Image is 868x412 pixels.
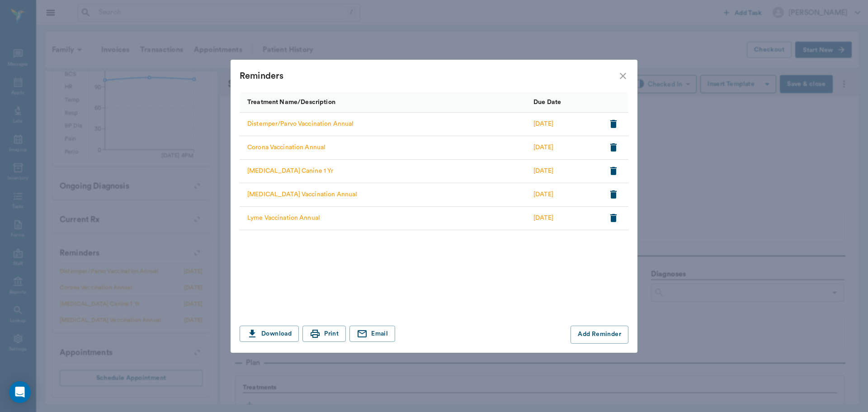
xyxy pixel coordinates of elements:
p: Corona Vaccination Annual [247,143,325,152]
p: [DATE] [533,213,553,223]
p: [DATE] [533,119,553,129]
p: [DATE] [533,190,553,199]
button: Add Reminder [571,326,628,344]
button: Email [349,326,395,342]
button: Print [302,326,346,342]
p: [DATE] [533,143,553,152]
div: Treatment Name/Description [247,90,335,115]
button: close [618,71,628,81]
button: Sort [608,96,621,109]
p: [MEDICAL_DATA] Vaccination Annual [247,190,357,199]
p: [DATE] [533,166,553,176]
p: Lyme Vaccination Annual [247,213,320,223]
button: Download [240,326,299,342]
div: Reminders [240,69,618,83]
button: Sort [563,96,576,109]
div: Due Date [533,90,561,115]
p: Distemper/Parvo Vaccination Annual [247,119,354,129]
button: Sort [338,96,350,109]
p: [MEDICAL_DATA] Canine 1 Yr [247,166,333,176]
div: Treatment Name/Description [240,92,529,112]
div: Due Date [529,92,601,112]
div: Open Intercom Messenger [9,381,31,403]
